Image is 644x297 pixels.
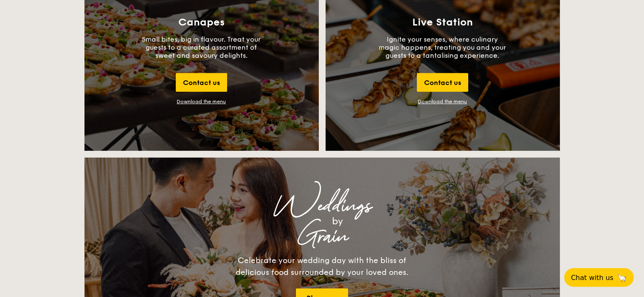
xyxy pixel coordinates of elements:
p: Ignite your senses, where culinary magic happens, treating you and your guests to a tantalising e... [379,35,506,59]
h3: Canapes [178,17,225,28]
span: 🦙 [617,273,627,283]
p: Small bites, big in flavour. Treat your guests to a curated assortment of sweet and savoury delig... [138,35,265,59]
span: Chat with us [571,274,613,282]
div: Celebrate your wedding day with the bliss of delicious food surrounded by your loved ones. [227,255,418,278]
div: Contact us [176,73,227,92]
div: Grain [159,229,485,244]
div: by [191,214,485,229]
a: Download the menu [418,99,467,105]
div: Contact us [417,73,468,92]
div: Weddings [159,198,485,214]
h3: Live Station [412,17,473,28]
button: Chat with us🦙 [564,268,634,287]
div: Download the menu [177,99,226,105]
